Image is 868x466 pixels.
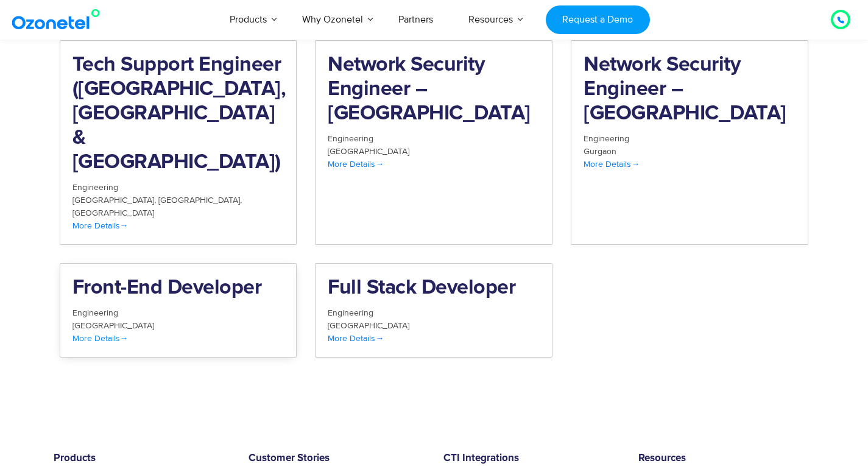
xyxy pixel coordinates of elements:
span: Engineering [328,133,373,144]
span: Gurgaon [584,146,616,157]
span: More Details [72,333,129,344]
span: Engineering [72,308,118,318]
h2: Network Security Engineer – [GEOGRAPHIC_DATA] [328,53,540,126]
span: [GEOGRAPHIC_DATA] [72,195,158,205]
a: Network Security Engineer – [GEOGRAPHIC_DATA] Engineering Gurgaon More Details [571,40,808,245]
a: Front-End Developer Engineering [GEOGRAPHIC_DATA] More Details [60,263,297,358]
h6: Customer Stories [249,453,425,465]
span: Engineering [328,308,373,318]
a: Tech Support Engineer ([GEOGRAPHIC_DATA], [GEOGRAPHIC_DATA] & [GEOGRAPHIC_DATA]) Engineering [GEO... [60,40,297,245]
span: More Details [328,333,384,344]
h6: Products [54,453,230,465]
span: [GEOGRAPHIC_DATA] [328,320,409,331]
span: More Details [328,159,384,169]
h6: CTI Integrations [443,453,620,465]
h2: Network Security Engineer – [GEOGRAPHIC_DATA] [584,53,796,126]
span: [GEOGRAPHIC_DATA] [328,146,409,157]
a: Network Security Engineer – [GEOGRAPHIC_DATA] Engineering [GEOGRAPHIC_DATA] More Details [315,40,552,245]
span: Engineering [72,182,118,192]
span: [GEOGRAPHIC_DATA] [72,320,154,331]
span: More Details [584,159,640,169]
a: Request a Demo [546,5,650,34]
h2: Full Stack Developer [328,276,540,300]
h6: Resources [638,453,815,465]
span: More Details [72,221,129,231]
span: [GEOGRAPHIC_DATA] [158,195,242,205]
h2: Front-End Developer [72,276,284,300]
h2: Tech Support Engineer ([GEOGRAPHIC_DATA], [GEOGRAPHIC_DATA] & [GEOGRAPHIC_DATA]) [72,53,284,175]
span: [GEOGRAPHIC_DATA] [72,208,154,218]
span: Engineering [584,133,629,144]
a: Full Stack Developer Engineering [GEOGRAPHIC_DATA] More Details [315,263,552,358]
